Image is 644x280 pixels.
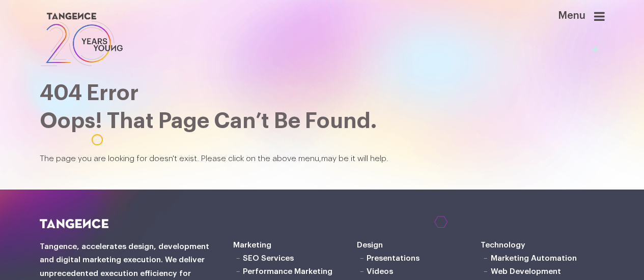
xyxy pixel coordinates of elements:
h6: Marketing [233,238,357,252]
a: SEO Services [243,254,294,262]
a: Web Development [491,267,561,275]
p: The page you are looking for doesn't exist. Please click on the above menu,may be it will help. [40,153,605,165]
img: logo SVG [40,10,124,69]
a: Performance Marketing [243,267,332,275]
span: 404 Error Oops! That page can’t be found. [40,82,377,132]
h6: Design [357,238,481,252]
a: Presentations [367,254,419,262]
h6: Technology [481,238,604,252]
a: Videos [367,267,393,275]
a: Marketing Automation [491,254,577,262]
